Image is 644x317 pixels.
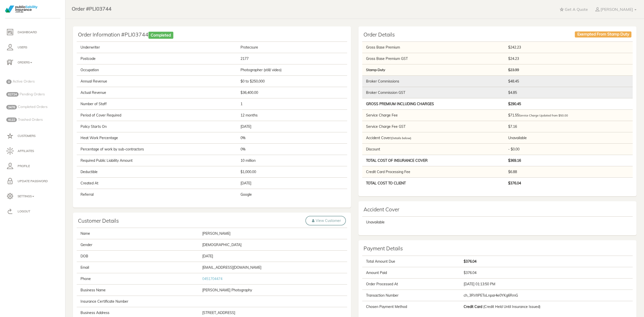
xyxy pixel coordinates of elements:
[362,132,505,144] td: Accident Cover
[391,136,411,140] small: (Details below)
[5,6,37,13] img: PLI_logotransparent.png
[77,228,199,239] td: Name
[362,76,505,87] td: Broker Commissions
[6,147,59,155] p: Affiliates
[362,256,461,267] td: Total Amount Due
[77,76,237,87] td: Annual Revenue
[237,64,347,76] td: Photographer (still/ video)
[18,117,43,122] span: Trashed Orders
[199,262,347,273] td: [EMAIL_ADDRESS][DOMAIN_NAME]
[237,189,347,200] td: Google
[592,4,640,15] a: [PERSON_NAME]
[77,98,237,110] td: Number of Staff
[362,278,461,290] td: Order Processed At
[237,53,347,64] td: 2177
[508,158,521,163] b: $369.16
[6,28,59,36] p: Dashboard
[237,98,347,110] td: 1
[464,304,482,309] b: Credit Card
[148,32,173,39] span: Completed
[202,276,222,281] a: Call via 8x8
[366,181,406,185] b: Total Cost to Client
[237,155,347,166] td: 10 million
[461,290,633,301] td: ch_3RVlIPEToLnpar4e0YKg6RmG
[77,53,237,64] td: Postcode
[77,87,237,98] td: Actual Revenue
[6,162,59,170] p: Profile
[505,166,633,178] td: $6.88
[13,79,35,84] span: Active Orders
[77,239,199,251] td: Gender
[77,155,237,166] td: Required Public Liability Amount
[600,7,633,12] p: [PERSON_NAME]
[505,42,633,53] td: $242.23
[362,166,505,178] td: Credit Card Processing Fee
[505,144,633,155] td: - $0.00
[364,31,631,38] h4: Order Details
[237,144,347,155] td: 0%
[508,181,521,185] b: $376.04
[362,110,505,121] td: Service Charge Fee
[575,31,631,37] span: Exempted From Stamp Duty
[364,206,631,213] h4: Accident Cover
[78,218,346,224] h4: Customer Details
[77,132,237,144] td: Heat Work Percentage
[505,110,633,121] td: $71.55
[77,296,199,307] td: Insurance Certificate Number
[68,1,115,14] a: Order #PLI03744
[362,217,633,228] td: Unavailable
[199,251,347,262] td: [DATE]
[77,178,237,189] td: Created At
[6,177,59,185] p: Update Password
[77,110,237,121] td: Period of Cover Required
[237,178,347,189] td: [DATE]
[366,102,434,106] b: Gross Premium Including Charges
[505,64,633,76] td: $23.99
[237,76,347,87] td: $0 to $250,000
[6,192,59,200] p: Settings
[464,259,476,264] b: $376.04
[362,64,505,76] td: Stamp Duty
[6,132,59,140] p: Customers
[362,267,461,278] td: Amount Paid
[77,166,237,178] td: Deductible
[6,105,17,109] span: 3476
[77,144,237,155] td: Percentage of work by sub-contractors
[362,87,505,98] td: Broker Commission GST
[77,121,237,132] td: Policy Starts On
[77,273,199,285] td: Phone
[237,166,347,178] td: $1,000.00
[20,92,45,96] span: Pending Orders
[199,228,347,239] td: [PERSON_NAME]
[6,208,59,215] p: Logout
[237,121,347,132] td: [DATE]
[237,132,347,144] td: 0%
[364,245,631,252] h4: Payment Details
[505,76,633,87] td: $48.45
[237,87,347,98] td: $36,400.00
[305,216,346,225] a: View Customer
[362,121,505,132] td: Service Charge Fee GST
[362,144,505,155] td: Discount
[6,59,59,66] p: Orders
[6,80,12,84] span: 0
[505,87,633,98] td: $4.85
[366,158,428,163] b: Total Cost of Insurance Cover
[18,104,48,109] span: Completed Orders
[237,110,347,121] td: 12 months
[6,44,59,51] p: Users
[505,132,633,144] td: Unavailable
[78,31,346,38] h4: Order Information #PLI03744
[362,42,505,53] td: Gross Base Premium
[77,251,199,262] td: DOB
[519,114,568,117] span: Service Charge Updated from $50.00
[505,53,633,64] td: $24.23
[362,53,505,64] td: Gross Base Premium GST
[199,285,347,296] td: [PERSON_NAME] Photography
[6,92,19,97] span: 62724
[6,117,17,122] span: 4122
[505,121,633,132] td: $7.16
[77,285,199,296] td: Business Name
[362,301,461,312] td: Chosen Payment Method
[77,189,237,200] td: Referral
